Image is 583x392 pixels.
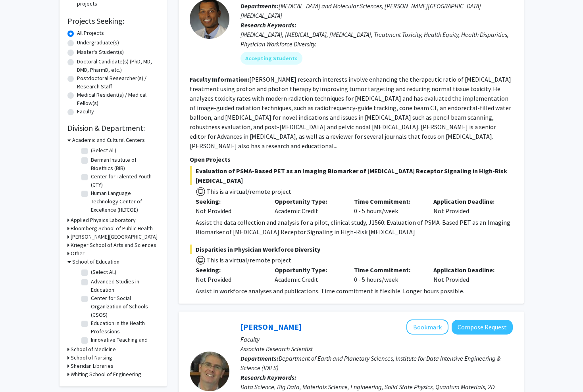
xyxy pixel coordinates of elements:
label: Innovative Teaching and Leadership [91,336,157,352]
p: Open Projects [190,155,513,164]
h3: Academic and Cultural Centers [72,136,145,144]
div: [MEDICAL_DATA], [MEDICAL_DATA], [MEDICAL_DATA], Treatment Toxicity, Health Equity, Health Dispari... [241,30,513,49]
p: Time Commitment: [354,265,421,275]
div: Assist the data collection and analysis for a pilot, clinical study, J1560: Evaluation of PSMA-Ba... [196,218,513,237]
label: Medical Resident(s) / Medical Fellow(s) [77,91,159,107]
h3: Whiting School of Engineering [71,370,141,379]
label: Doctoral Candidate(s) (PhD, MD, DMD, PharmD, etc.) [77,57,159,74]
h2: Division & Department: [67,123,159,133]
b: Departments: [241,354,279,362]
label: Berman Institute of Bioethics (BIB) [91,156,157,172]
b: Research Keywords: [241,373,296,381]
fg-read-more: [PERSON_NAME] research interests involve enhancing the therapeutic ratio of [MEDICAL_DATA] treatm... [190,75,511,150]
div: Not Provided [196,206,263,216]
p: Faculty [241,335,513,344]
p: Associate Research Scientist [241,344,513,354]
button: Compose Request to David Elbert [452,320,513,335]
div: Not Provided [196,275,263,284]
label: Center for Talented Youth (CTY) [91,172,157,189]
a: [PERSON_NAME] [241,322,302,332]
h3: Applied Physics Laboratory [71,216,136,224]
span: This is a virtual/remote project [206,256,291,264]
div: Not Provided [427,197,507,216]
p: Time Commitment: [354,197,421,206]
div: Academic Credit [269,265,348,284]
div: Academic Credit [269,197,348,216]
label: Master's Student(s) [77,48,124,56]
label: (Select All) [91,268,116,276]
h3: Bloomberg School of Public Health [71,224,153,233]
p: Opportunity Type: [275,197,342,206]
h3: School of Education [72,258,119,266]
p: Application Deadline: [433,197,501,206]
h3: School of Medicine [71,345,116,354]
label: Human Language Technology Center of Excellence (HLTCOE) [91,189,157,214]
div: 0 - 5 hours/week [348,197,427,216]
p: Seeking: [196,265,263,275]
div: Assist in workforce analyses and publications. Time commitment is flexible. Longer hours possible. [196,286,513,296]
b: Departments: [241,2,279,10]
h3: School of Nursing [71,354,112,362]
div: 0 - 5 hours/week [348,265,427,284]
span: Disparities in Physician Workforce Diversity [190,245,513,254]
mat-chip: Accepting Students [241,52,302,65]
label: (Select All) [91,146,116,155]
p: Seeking: [196,197,263,206]
b: Research Keywords: [241,21,296,29]
h3: Krieger School of Arts and Sciences [71,241,156,249]
span: Evaluation of PSMA-Based PET as an Imaging Biomarker of [MEDICAL_DATA] Receptor Signaling in High... [190,166,513,185]
label: Advanced Studies in Education [91,277,157,294]
b: Faculty Information: [190,75,249,83]
label: Center for Social Organization of Schools (CSOS) [91,294,157,319]
h3: Other [71,249,85,258]
label: Postdoctoral Researcher(s) / Research Staff [77,74,159,91]
label: All Projects [77,29,104,37]
label: Faculty [77,107,94,116]
button: Add David Elbert to Bookmarks [406,319,448,335]
h3: Sheridan Libraries [71,362,114,370]
iframe: Chat [6,356,34,386]
p: Opportunity Type: [275,265,342,275]
h3: [PERSON_NAME][GEOGRAPHIC_DATA] [71,233,158,241]
label: Education in the Health Professions [91,319,157,336]
span: [MEDICAL_DATA] and Molecular Sciences, [PERSON_NAME][GEOGRAPHIC_DATA][MEDICAL_DATA] [241,2,481,19]
span: Department of Earth and Planetary Sciences, Institute for Data Intensive Engineering & Science (I... [241,354,500,372]
span: This is a virtual/remote project [206,187,291,195]
label: Undergraduate(s) [77,38,119,47]
h2: Projects Seeking: [67,16,159,26]
div: Not Provided [427,265,507,284]
p: Application Deadline: [433,265,501,275]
